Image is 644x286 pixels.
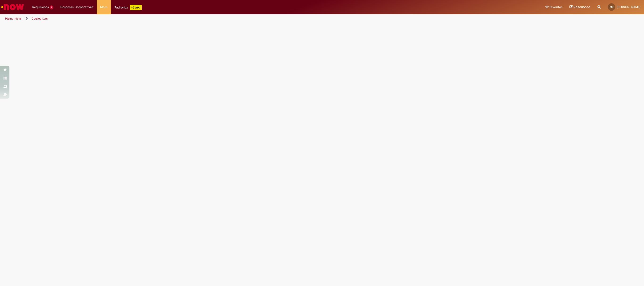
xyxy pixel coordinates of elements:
img: ServiceNow [0,2,25,12]
a: Catalog Item [32,17,48,20]
span: Rascunhos [574,5,590,9]
a: Rascunhos [570,5,590,9]
span: MB [610,5,613,8]
ul: Trilhas de página [4,14,426,23]
div: Padroniza [115,5,142,10]
p: +GenAi [130,5,142,10]
span: Despesas Corporativas [60,5,93,9]
span: Requisições [32,5,49,9]
a: Página inicial [5,17,21,20]
span: Favoritos [549,5,562,9]
span: More [100,5,107,9]
span: 1 [50,5,53,9]
span: [PERSON_NAME] [617,5,640,9]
